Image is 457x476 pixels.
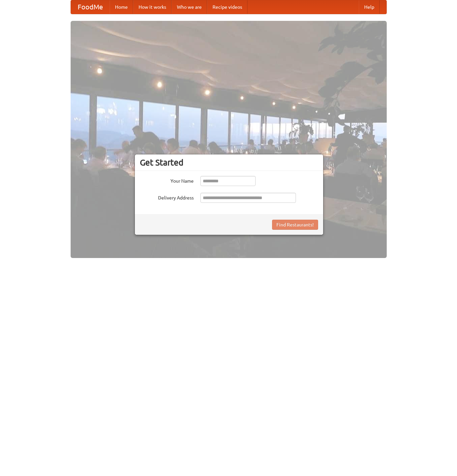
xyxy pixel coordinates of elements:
[71,0,110,14] a: FoodMe
[110,0,133,14] a: Home
[172,0,207,14] a: Who we are
[207,0,247,14] a: Recipe videos
[133,0,172,14] a: How it works
[272,220,318,230] button: Find Restaurants!
[140,176,194,184] label: Your Name
[140,157,318,168] h3: Get Started
[359,0,380,14] a: Help
[140,193,194,201] label: Delivery Address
